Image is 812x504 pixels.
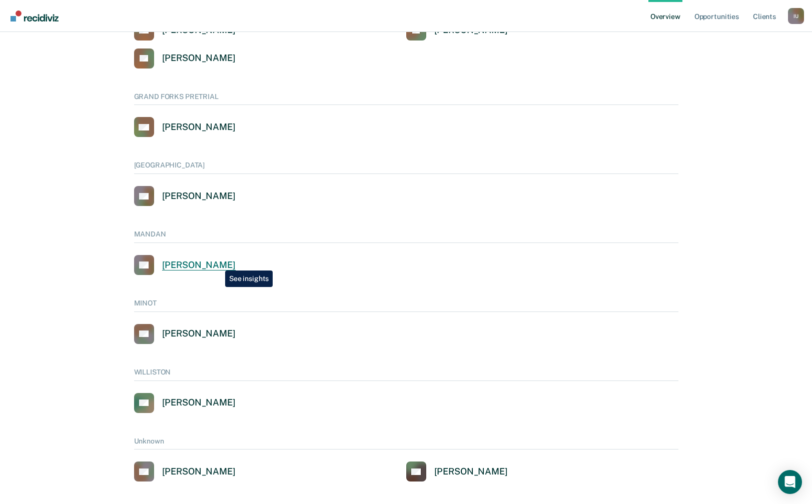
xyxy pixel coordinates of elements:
[134,48,236,68] a: [PERSON_NAME]
[134,393,236,413] a: [PERSON_NAME]
[162,190,236,202] div: [PERSON_NAME]
[134,255,236,275] a: [PERSON_NAME]
[134,186,236,206] a: [PERSON_NAME]
[134,117,236,137] a: [PERSON_NAME]
[162,259,236,271] div: [PERSON_NAME]
[134,324,236,344] a: [PERSON_NAME]
[134,299,678,312] div: MINOT
[162,121,236,133] div: [PERSON_NAME]
[134,437,678,450] div: Unknown
[134,230,678,243] div: MANDAN
[778,470,802,494] div: Open Intercom Messenger
[162,466,236,477] div: [PERSON_NAME]
[162,52,236,64] div: [PERSON_NAME]
[788,8,804,24] button: Profile dropdown button
[406,461,508,481] a: [PERSON_NAME]
[11,10,59,21] img: Recidiviz
[134,461,236,481] a: [PERSON_NAME]
[134,161,678,174] div: [GEOGRAPHIC_DATA]
[134,368,678,381] div: WILLISTON
[162,328,236,339] div: [PERSON_NAME]
[788,8,804,24] div: I U
[162,397,236,408] div: [PERSON_NAME]
[134,92,678,105] div: GRAND FORKS PRETRIAL
[434,466,508,477] div: [PERSON_NAME]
